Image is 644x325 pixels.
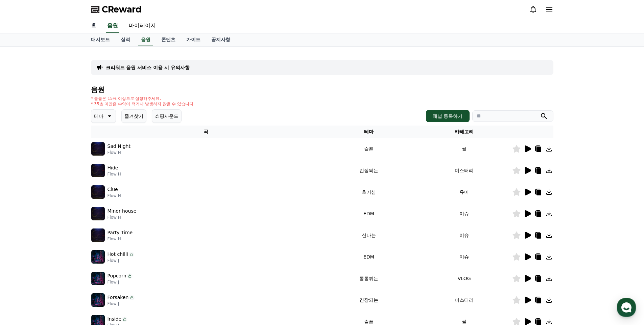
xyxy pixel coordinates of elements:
[94,111,103,121] p: 테마
[91,185,105,199] img: music
[416,246,512,268] td: 이슈
[108,143,130,150] p: Sad Night
[416,268,512,289] td: VLOG
[416,160,512,181] td: 미스터리
[108,258,134,263] p: Flow J
[426,110,469,122] button: 채널 등록하기
[121,109,146,123] button: 즐겨찾기
[2,214,45,231] a: 홈
[86,19,102,33] a: 홈
[108,171,121,177] p: Flow H
[91,207,105,220] img: music
[91,109,116,123] button: 테마
[152,109,182,123] button: 쇼핑사운드
[156,33,181,46] a: 콘텐츠
[108,193,121,198] p: Flow H
[321,181,416,203] td: 호기심
[416,203,512,224] td: 이슈
[62,224,70,230] span: 대화
[108,164,118,171] p: Hide
[91,164,105,177] img: music
[106,19,119,33] a: 음원
[108,294,129,301] p: Forsaken
[91,4,142,15] a: CReward
[181,33,206,46] a: 가이드
[104,224,113,229] span: 설정
[106,64,190,71] a: 크리워드 음원 서비스 이용 시 유의사항
[321,224,416,246] td: 신나는
[108,236,133,242] p: Flow H
[416,289,512,311] td: 미스터리
[108,215,137,220] p: Flow H
[115,33,136,46] a: 실적
[91,96,195,101] p: * 볼륨은 15% 이상으로 설정해주세요.
[321,246,416,268] td: EDM
[416,138,512,160] td: 썰
[108,208,137,215] p: Minor house
[138,33,153,46] a: 음원
[416,126,512,138] th: 카테고리
[321,160,416,181] td: 긴장되는
[102,4,142,15] span: CReward
[108,150,130,155] p: Flow H
[108,229,133,236] p: Party Time
[45,214,87,231] a: 대화
[321,289,416,311] td: 긴장되는
[206,33,236,46] a: 공지사항
[91,250,105,264] img: music
[108,251,128,258] p: Hot chilli
[86,33,115,46] a: 대시보드
[108,186,118,193] p: Clue
[91,272,105,285] img: music
[321,268,416,289] td: 통통튀는
[91,142,105,156] img: music
[91,101,195,107] p: * 35초 미만은 수익이 적거나 발생하지 않을 수 있습니다.
[123,19,161,33] a: 마이페이지
[416,224,512,246] td: 이슈
[321,138,416,160] td: 슬픈
[91,228,105,242] img: music
[21,224,25,229] span: 홈
[108,279,133,285] p: Flow J
[91,293,105,307] img: music
[108,316,122,323] p: Inside
[416,181,512,203] td: 유머
[91,126,321,138] th: 곡
[91,86,553,93] h4: 음원
[87,214,130,231] a: 설정
[108,272,126,279] p: Popcorn
[321,126,416,138] th: 테마
[108,301,135,306] p: Flow J
[321,203,416,224] td: EDM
